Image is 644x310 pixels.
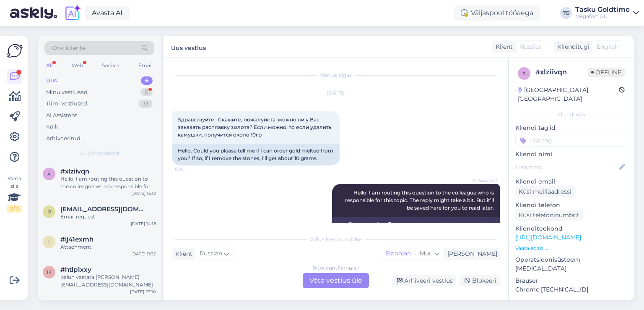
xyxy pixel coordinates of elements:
input: Lisa nimi [516,163,618,172]
div: Hello. Could you please tell me if I can order gold melted from you? If so, if I remove the stone... [172,144,340,166]
div: [DATE] 23:10 [130,289,156,295]
div: [DATE] 14:18 [131,221,156,227]
p: Klienditeekond [515,224,627,233]
p: Brauser [515,276,627,285]
div: [DATE] 11:32 [131,251,156,257]
div: Väljaspool tööaega [454,5,540,21]
span: Uued vestlused [80,149,119,157]
input: Lisa tag [515,134,627,147]
p: Kliendi tag'id [515,123,627,132]
span: i [48,239,50,245]
div: Tiimi vestlused [46,100,87,108]
div: palun vastata [PERSON_NAME][EMAIL_ADDRESS][DOMAIN_NAME] [60,273,156,289]
img: explore-ai [64,4,81,22]
div: Email request [60,213,156,221]
div: Arhiveeri vestlus [392,275,456,286]
p: [MEDICAL_DATA] [515,264,627,273]
div: Tasku Goldtime [575,6,630,13]
span: Здравствуйте. Скажите, пожалуйста, можно ли у Вас заказать расплавку золота? Если можно, то если ... [178,116,333,138]
span: x [47,171,51,177]
div: Klient [172,250,192,258]
div: 2 / 3 [7,205,22,213]
div: AI Assistent [46,111,77,120]
span: #ij41exmh [60,236,93,243]
span: Otsi kliente [52,44,86,53]
div: 6 [141,76,153,85]
div: TG [560,7,572,19]
label: Uus vestlus [171,41,206,53]
div: All [44,60,54,71]
span: h [47,269,51,275]
p: Kliendi email [515,177,627,186]
div: Võta vestlus üle [303,273,369,288]
img: Askly Logo [7,43,23,59]
div: Megafort OÜ [575,13,630,20]
div: Kõik [46,123,58,131]
div: Attachment [60,243,156,251]
div: Küsi meiliaadressi [515,186,575,197]
p: Chrome [TECHNICAL_ID] [515,285,627,294]
div: Здравствуйте! Я перенаправляю этот вопрос коллеге, ответственному за эту тему. Ответ может занять... [332,217,500,254]
div: Socials [100,60,121,71]
p: Vaata edasi ... [515,244,627,252]
p: Kliendi telefon [515,201,627,210]
span: #xlziivqn [60,168,89,175]
div: Hello, I am routing this question to the colleague who is responsible for this topic. The reply m... [60,175,156,190]
div: Estonian [381,247,415,260]
p: Operatsioonisüsteem [515,255,627,264]
span: English [597,42,618,51]
div: Klienditugi [554,42,589,51]
div: Web [70,60,85,71]
a: [URL][DOMAIN_NAME] [515,234,581,241]
span: #htlp1xxy [60,266,91,273]
span: reet.belbaum@mail.ee [60,205,148,213]
div: Vaata siia [7,175,22,213]
p: Kliendi nimi [515,150,627,159]
div: [GEOGRAPHIC_DATA], [GEOGRAPHIC_DATA] [518,86,619,103]
span: Russian [200,249,222,258]
div: Russian to Estonian [312,265,360,272]
span: Hello, I am routing this question to the colleague who is responsible for this topic. The reply m... [345,189,495,211]
div: [DATE] 15:12 [131,190,156,197]
div: Küsi telefoninumbrit [515,210,583,221]
a: Tasku GoldtimeMegafort OÜ [575,6,639,20]
span: r [47,208,51,215]
div: # xlziivqn [535,67,588,77]
div: Minu vestlused [46,88,88,97]
a: Avasta AI [85,6,130,20]
span: Muu [420,250,433,257]
div: [DATE] [172,89,500,97]
span: AI Assistent [466,177,497,184]
div: Valige keel ja vastake [172,236,500,243]
div: [PERSON_NAME] [444,250,497,258]
div: Email [137,60,154,71]
span: Russian [520,42,543,51]
div: 33 [138,100,153,108]
div: Kliendi info [515,111,627,118]
div: Vestlus algas [172,71,500,79]
span: x [522,70,526,76]
div: Blokeeri [460,275,500,286]
div: Arhiveeritud [46,134,80,143]
div: Klient [492,42,513,51]
div: Uus [46,76,57,85]
div: 0 [140,88,153,97]
span: 15:12 [174,166,206,172]
span: Offline [588,68,625,77]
